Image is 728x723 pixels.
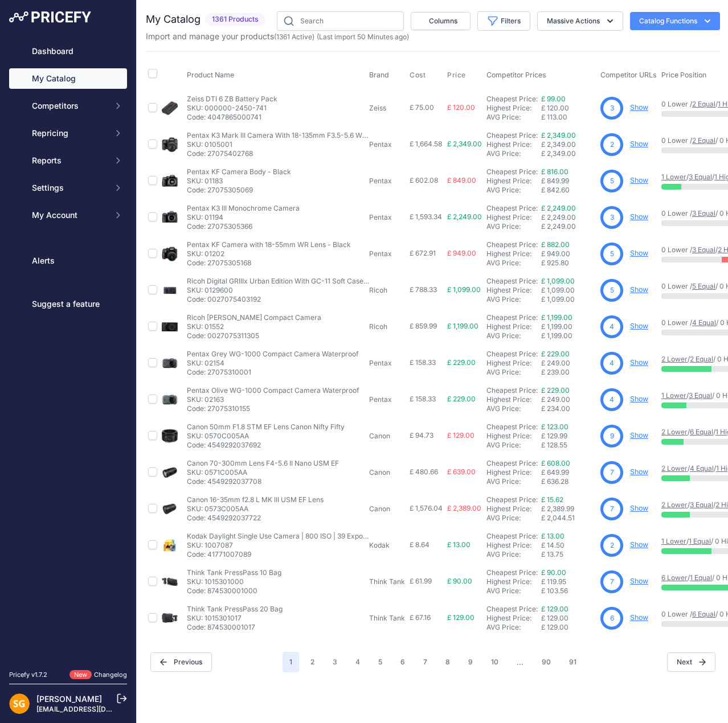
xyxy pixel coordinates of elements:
[447,358,476,367] span: £ 229.00
[32,100,107,112] span: Competitors
[541,432,567,440] span: £ 129.99
[187,104,277,113] p: SKU: 000000-2450-741
[486,550,541,559] div: AVG Price:
[486,623,541,632] div: AVG Price:
[447,285,481,294] span: £ 1,099.00
[692,209,715,217] a: 3 Equal
[9,123,127,143] button: Repricing
[447,395,476,403] span: £ 229.00
[187,113,277,122] p: Code: 4047865000741
[610,358,614,368] span: 4
[630,540,648,549] a: Show
[630,103,648,112] a: Show
[274,32,314,41] span: ( )
[9,205,127,225] button: My Account
[541,441,596,450] div: £ 128.55
[630,249,648,257] a: Show
[541,240,570,249] a: £ 882.00
[369,213,405,222] p: Pentax
[541,295,596,304] div: £ 1,099.00
[187,395,359,404] p: SKU: 02163
[94,671,127,679] a: Changelog
[32,182,107,194] span: Settings
[486,149,541,158] div: AVG Price:
[146,11,201,27] h2: My Catalog
[369,322,405,331] p: Ricoh
[187,504,324,514] p: SKU: 0573C005AA
[610,431,614,441] span: 9
[205,13,265,26] span: 1361 Products
[410,613,431,622] span: £ 67.16
[689,172,712,181] a: 3 Equal
[317,32,409,41] span: (Last import 50 Minutes ago)
[541,514,596,523] div: £ 2,044.51
[369,468,405,477] p: Canon
[486,222,541,231] div: AVG Price:
[692,100,715,108] a: 2 Equal
[410,285,437,294] span: £ 788.33
[416,652,434,672] button: Go to page 7
[32,209,107,221] span: My Account
[146,31,409,42] p: Import and manage your products
[187,258,351,268] p: Code: 27075305168
[187,286,369,295] p: SKU: 0129600
[486,104,541,113] div: Highest Price:
[692,318,716,327] a: 4 Equal
[630,431,648,439] a: Show
[486,186,541,195] div: AVG Price:
[447,577,472,585] span: £ 90.00
[541,204,576,212] a: £ 2,249.00
[661,464,688,473] a: 2 Lower
[187,477,339,486] p: Code: 4549292037708
[187,176,291,186] p: SKU: 01183
[187,432,345,441] p: SKU: 0570C005AA
[661,71,706,79] span: Price Position
[661,500,688,509] a: 2 Lower
[486,240,538,249] a: Cheapest Price:
[692,282,715,290] a: 5 Equal
[187,186,291,195] p: Code: 27075305069
[541,131,576,139] a: £ 2,349.00
[541,313,572,322] a: £ 1,199.00
[541,350,570,358] a: £ 229.00
[541,532,565,540] a: £ 13.00
[486,204,538,212] a: Cheapest Price:
[187,350,358,359] p: Pentax Grey WG-1000 Compact Camera Waterproof
[541,495,563,504] a: £ 15.62
[541,459,570,467] a: £ 608.00
[411,12,471,30] button: Columns
[610,285,614,295] span: 5
[541,404,596,413] div: £ 234.00
[562,652,583,672] button: Go to page 91
[187,495,324,504] p: Canon 16-35mm f2.8 L MK III USM EF Lens
[610,504,614,514] span: 7
[486,468,541,477] div: Highest Price:
[9,250,127,271] a: Alerts
[630,395,648,403] a: Show
[486,277,538,285] a: Cheapest Price:
[32,155,107,166] span: Reports
[369,614,405,623] p: Think Tank
[486,459,538,467] a: Cheapest Price:
[486,176,541,186] div: Highest Price:
[187,295,369,304] p: Code: 0027075403192
[9,96,127,116] button: Competitors
[541,386,570,395] a: £ 229.00
[541,249,570,258] span: £ 949.00
[187,240,351,249] p: Pentax KF Camera with 18-55mm WR Lens - Black
[541,104,569,112] span: £ 120.00
[447,613,475,622] span: £ 129.00
[630,504,648,512] a: Show
[32,128,107,139] span: Repricing
[410,395,436,403] span: £ 158.33
[369,249,405,258] p: Pentax
[610,322,614,332] span: 4
[369,71,389,79] span: Brand
[689,391,712,400] a: 3 Equal
[486,331,541,340] div: AVG Price:
[461,652,480,672] button: Go to page 9
[187,568,281,577] p: Think Tank PressPass 10 Bag
[277,11,404,31] input: Search
[187,441,345,450] p: Code: 4549292037692
[410,71,428,80] button: Cost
